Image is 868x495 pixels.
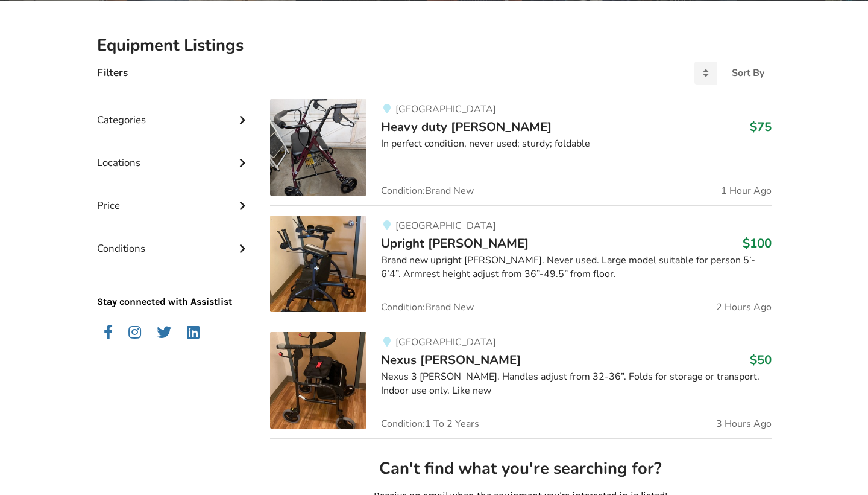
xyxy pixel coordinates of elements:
img: mobility-upright walker [270,216,366,312]
a: mobility-heavy duty walker[GEOGRAPHIC_DATA]Heavy duty [PERSON_NAME]$75In perfect condition, never... [270,99,771,205]
div: Conditions [97,218,251,261]
div: Brand new upright [PERSON_NAME]. Never used. Large model suitable for person 5’- 6’4”. Armrest he... [381,254,771,281]
div: Locations [97,132,251,175]
span: 1 Hour Ago [721,186,772,196]
a: mobility-upright walker [GEOGRAPHIC_DATA]Upright [PERSON_NAME]$100Brand new upright [PERSON_NAME]... [270,205,771,322]
h4: Filters [97,66,128,80]
span: [GEOGRAPHIC_DATA] [395,103,496,116]
div: Price [97,175,251,218]
span: Condition: Brand New [381,186,474,196]
div: In perfect condition, never used; sturdy; foldable [381,137,771,151]
div: Nexus 3 [PERSON_NAME]. Handles adjust from 32-36”. Folds for storage or transport. Indoor use onl... [381,370,771,398]
span: [GEOGRAPHIC_DATA] [395,219,496,232]
h3: $50 [750,352,772,368]
span: 3 Hours Ago [716,419,772,429]
h3: $75 [750,119,772,135]
h3: $100 [743,235,772,251]
span: Condition: Brand New [381,302,474,312]
div: Categories [97,89,251,132]
span: [GEOGRAPHIC_DATA] [395,336,496,349]
img: mobility-heavy duty walker [270,99,366,196]
span: Upright [PERSON_NAME] [381,235,529,252]
p: Stay connected with Assistlist [97,261,251,309]
img: mobility-nexus walker [270,332,366,429]
h2: Can't find what you're searching for? [280,458,761,479]
span: 2 Hours Ago [716,302,772,312]
h2: Equipment Listings [97,35,772,56]
span: Nexus [PERSON_NAME] [381,351,521,368]
span: Condition: 1 To 2 Years [381,419,479,429]
a: mobility-nexus walker[GEOGRAPHIC_DATA]Nexus [PERSON_NAME]$50Nexus 3 [PERSON_NAME]. Handles adjust... [270,322,771,438]
div: Sort By [732,68,764,78]
span: Heavy duty [PERSON_NAME] [381,118,552,135]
